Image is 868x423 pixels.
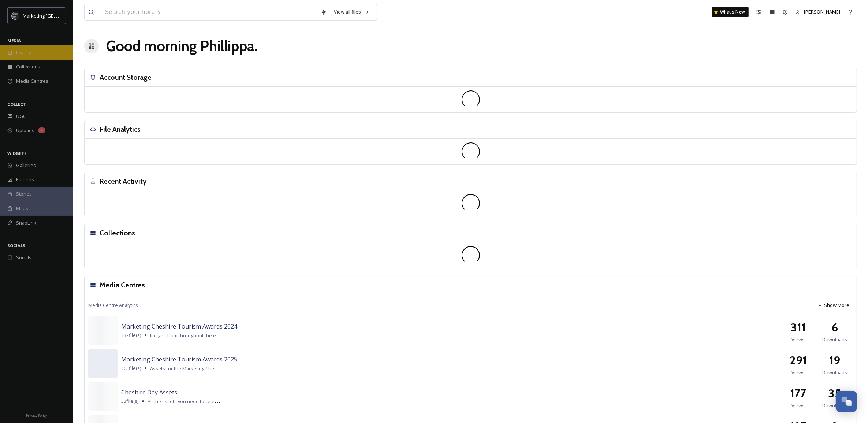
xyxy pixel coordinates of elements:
[7,101,26,107] span: COLLECT
[791,336,805,343] span: Views
[121,332,141,339] span: 132 file(s)
[23,12,92,19] span: Marketing [GEOGRAPHIC_DATA]
[16,162,36,169] span: Galleries
[829,352,840,369] h2: 19
[822,369,847,376] span: Downloads
[804,8,840,15] span: [PERSON_NAME]
[100,124,141,135] h3: File Analytics
[121,355,237,363] span: Marketing Cheshire Tourism Awards 2025
[7,243,25,248] span: SOCIALS
[836,391,857,412] button: Open Chat
[16,219,36,226] span: SnapLink
[16,113,26,120] span: UGC
[16,49,31,56] span: Library
[26,411,47,419] a: Privacy Policy
[790,319,806,336] h2: 311
[148,398,269,405] span: All the assets you need to celebrate Cheshire Day 2024.
[790,385,806,402] h2: 177
[7,38,21,43] span: MEDIA
[106,35,258,57] h1: Good morning Phillippa .
[150,332,325,339] span: Images from throughout the evening at the Marketing Cheshire Tourism Awards
[789,352,807,369] h2: 291
[712,7,749,17] a: What's New
[822,336,847,343] span: Downloads
[330,5,373,19] a: View all files
[150,365,273,372] span: Assets for the Marketing Cheshire Tourism Awards 2025
[88,302,138,309] span: Media Centre Analytics
[121,322,237,330] span: Marketing Cheshire Tourism Awards 2024
[831,319,838,336] h2: 6
[100,72,152,83] h3: Account Storage
[121,398,138,405] span: 33 file(s)
[16,78,48,85] span: Media Centres
[16,127,34,134] span: Uploads
[121,388,177,396] span: Cheshire Day Assets
[792,5,844,19] a: [PERSON_NAME]
[100,228,135,238] h3: Collections
[16,190,32,197] span: Stories
[7,151,27,156] span: WIDGETS
[16,205,28,212] span: Maps
[101,4,317,20] input: Search your library
[791,402,805,409] span: Views
[828,385,841,402] h2: 35
[791,369,805,376] span: Views
[26,413,47,418] span: Privacy Policy
[100,280,145,290] h3: Media Centres
[822,402,847,409] span: Downloads
[12,12,19,19] img: MC-Logo-01.svg
[16,176,34,183] span: Embeds
[16,254,31,261] span: Socials
[16,63,40,70] span: Collections
[100,176,146,187] h3: Recent Activity
[121,365,141,372] span: 163 file(s)
[38,127,45,133] div: 7
[814,298,853,312] button: Show More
